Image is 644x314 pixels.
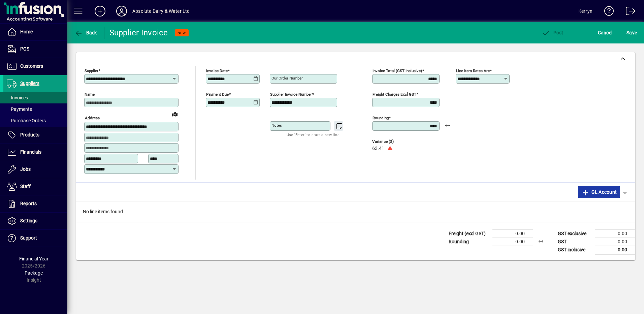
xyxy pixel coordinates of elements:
span: P [553,30,556,35]
mat-label: Supplier [85,68,98,73]
a: View on map [169,108,180,119]
mat-label: Rounding [373,116,389,120]
span: Payments [7,106,32,112]
a: Products [3,127,67,144]
button: Profile [111,5,132,17]
span: Financials [20,149,41,155]
button: Post [540,27,565,39]
button: Add [89,5,111,17]
button: Save [625,27,639,39]
a: Customers [3,58,67,75]
span: Cancel [598,27,613,38]
td: 0.00 [595,238,635,246]
span: Package [25,270,43,276]
app-page-header-button: Back [67,27,104,39]
span: Jobs [20,166,31,172]
a: Financials [3,144,67,161]
span: Purchase Orders [7,118,46,123]
div: Absolute Dairy & Water Ltd [132,6,190,17]
span: Home [20,29,33,34]
a: Logout [621,1,636,23]
span: Reports [20,201,37,206]
mat-label: Notes [271,123,282,128]
div: Supplier Invoice [109,27,168,38]
a: Reports [3,195,67,212]
a: Knowledge Base [599,1,614,23]
mat-label: Name [85,92,95,97]
span: Financial Year [19,256,49,261]
mat-hint: Use 'Enter' to start a new line [287,131,340,138]
a: POS [3,41,67,58]
a: Invoices [3,92,67,103]
mat-label: Line item rates are [456,68,490,73]
td: GST [554,238,595,246]
td: 0.00 [492,229,533,238]
a: Purchase Orders [3,115,67,126]
span: GL Account [581,187,617,197]
div: No line items found [76,201,635,222]
a: Staff [3,178,67,195]
td: Freight (excl GST) [445,229,492,238]
a: Settings [3,213,67,229]
span: Products [20,132,39,137]
span: ost [542,30,563,35]
div: Kerryn [578,6,592,17]
td: 0.00 [595,229,635,238]
td: Rounding [445,238,492,246]
td: 0.00 [595,246,635,254]
span: Variance ($) [372,139,413,144]
mat-label: Invoice date [206,68,228,73]
td: 0.00 [492,238,533,246]
span: S [626,30,629,35]
td: GST exclusive [554,229,595,238]
span: POS [20,46,29,52]
a: Jobs [3,161,67,178]
mat-label: Payment due [206,92,229,97]
mat-label: Our order number [271,76,303,81]
mat-label: Freight charges excl GST [373,92,416,97]
a: Home [3,24,67,40]
td: GST inclusive [554,246,595,254]
button: Cancel [596,27,614,39]
span: Settings [20,218,37,223]
span: Suppliers [20,81,39,86]
a: Support [3,230,67,247]
span: Support [20,235,37,241]
span: Customers [20,63,43,69]
button: Back [73,27,99,39]
span: Invoices [7,95,28,100]
span: Staff [20,184,31,189]
mat-label: Supplier invoice number [270,92,312,97]
span: Back [74,30,97,35]
button: GL Account [578,186,620,198]
span: 63.41 [372,146,384,151]
span: NEW [178,31,186,35]
span: ave [626,27,637,38]
mat-label: Invoice Total (GST inclusive) [373,68,422,73]
a: Payments [3,103,67,115]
